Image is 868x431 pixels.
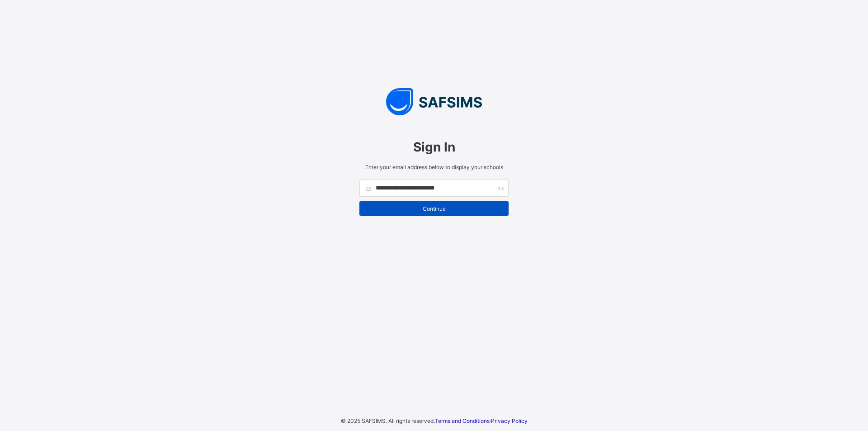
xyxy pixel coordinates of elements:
[366,205,502,212] span: Continue
[435,417,490,424] a: Terms and Conditions
[359,139,509,155] span: Sign In
[350,88,518,115] img: SAFSIMS Logo
[435,417,528,424] span: ·
[341,417,435,424] span: © 2025 SAFSIMS. All rights reserved.
[491,417,528,424] a: Privacy Policy
[359,164,509,171] span: Enter your email address below to display your schools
